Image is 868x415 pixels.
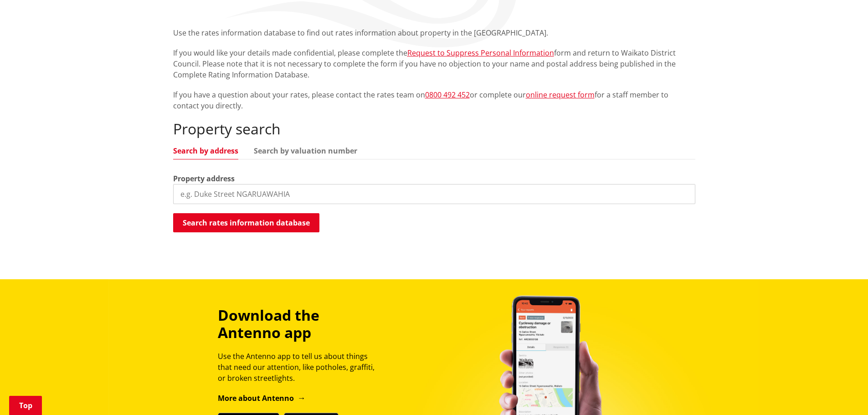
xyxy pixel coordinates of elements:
[173,47,695,80] p: If you would like your details made confidential, please complete the form and return to Waikato ...
[407,48,554,58] a: Request to Suppress Personal Information
[826,377,859,410] iframe: Messenger Launcher
[173,27,695,38] p: Use the rates information database to find out rates information about property in the [GEOGRAPHI...
[218,307,383,342] h3: Download the Antenno app
[173,120,695,138] h2: Property search
[173,213,319,232] button: Search rates information database
[425,90,470,100] a: 0800 492 452
[218,351,383,384] p: Use the Antenno app to tell us about things that need our attention, like potholes, graffiti, or ...
[173,173,235,184] label: Property address
[9,396,42,415] a: Top
[254,147,357,154] a: Search by valuation number
[173,184,695,204] input: e.g. Duke Street NGARUAWAHIA
[218,393,306,403] a: More about Antenno
[173,147,238,154] a: Search by address
[526,90,595,100] a: online request form
[173,89,695,111] p: If you have a question about your rates, please contact the rates team on or complete our for a s...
